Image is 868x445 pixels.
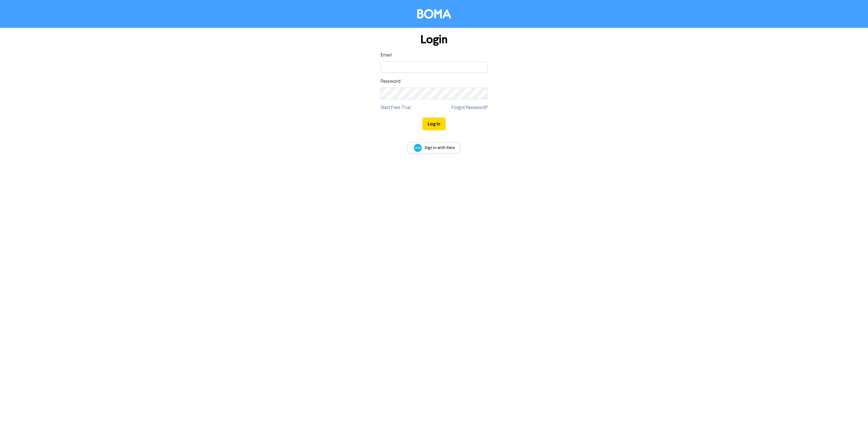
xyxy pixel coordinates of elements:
[381,33,487,47] h1: Login
[381,104,411,111] a: Start Free Trial
[381,52,392,59] label: Email
[408,143,460,153] a: Sign In with Xero
[425,145,455,150] span: Sign In with Xero
[451,104,487,111] a: Forgot Password?
[414,144,422,152] img: Xero logo
[381,78,400,85] label: Password
[417,9,451,19] img: BOMA Logo
[422,118,446,130] button: Log In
